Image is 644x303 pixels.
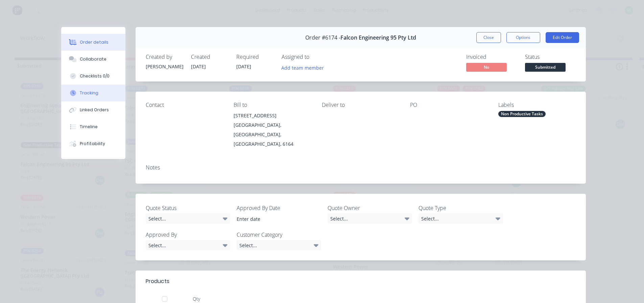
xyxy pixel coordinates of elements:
span: [DATE] [236,63,251,70]
div: Non Productive Tasks [498,111,546,117]
span: [DATE] [191,63,206,70]
button: Add team member [282,63,328,72]
div: Created by [146,54,183,60]
div: Timeline [80,124,98,130]
label: Customer Category [237,231,321,239]
button: Tracking [61,85,125,101]
div: Status [525,54,576,60]
button: Close [476,32,501,43]
div: Bill to [234,102,311,108]
span: No [466,63,507,71]
div: Created [191,54,228,60]
button: Linked Orders [61,101,125,118]
button: Order details [61,34,125,51]
div: [STREET_ADDRESS][GEOGRAPHIC_DATA], [GEOGRAPHIC_DATA], [GEOGRAPHIC_DATA], 6164 [234,111,311,149]
label: Quote Type [419,204,503,212]
div: Required [236,54,273,60]
label: Quote Status [146,204,230,212]
div: Select... [419,213,503,224]
span: Falcon Engineering 95 Pty Ltd [340,34,416,41]
label: Approved By [146,231,230,239]
span: Submitted [525,63,566,71]
div: [STREET_ADDRESS] [234,111,311,120]
div: Select... [146,240,230,250]
button: Checklists 0/0 [61,68,125,85]
div: Notes [146,164,576,171]
label: Quote Owner [328,204,412,212]
div: Products [146,277,169,285]
button: Collaborate [61,51,125,68]
button: Options [506,32,540,43]
div: Assigned to [282,54,349,60]
div: Deliver to [322,102,399,108]
div: Select... [146,213,230,224]
div: Labels [498,102,576,108]
div: Contact [146,102,223,108]
div: Linked Orders [80,107,109,113]
span: Order #6174 - [305,34,340,41]
div: [GEOGRAPHIC_DATA], [GEOGRAPHIC_DATA], [GEOGRAPHIC_DATA], 6164 [234,120,311,149]
div: Select... [328,213,412,224]
div: Collaborate [80,56,106,62]
button: Edit Order [546,32,579,43]
div: Invoiced [466,54,517,60]
div: Checklists 0/0 [80,73,110,79]
div: Select... [237,240,321,250]
label: Approved By Date [237,204,321,212]
button: Submitted [525,63,566,73]
div: Order details [80,39,109,45]
div: PO [410,102,487,108]
div: Profitability [80,141,105,147]
div: [PERSON_NAME] [146,63,183,70]
button: Add team member [278,63,327,72]
input: Enter date [232,214,316,224]
div: Tracking [80,90,98,96]
button: Profitability [61,135,125,152]
button: Timeline [61,118,125,135]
